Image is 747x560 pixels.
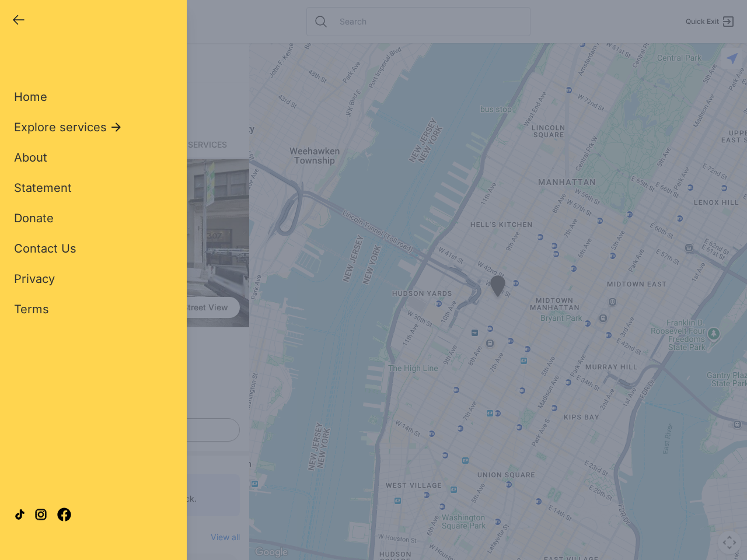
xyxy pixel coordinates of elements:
span: Home [14,90,47,104]
span: Contact Us [14,242,76,256]
button: Explore services [14,119,123,135]
span: Terms [14,302,49,316]
span: Privacy [14,272,55,286]
a: Terms [14,301,49,317]
span: Explore services [14,119,107,135]
a: Donate [14,210,54,226]
a: Home [14,89,47,105]
span: Donate [14,211,54,225]
span: About [14,150,47,164]
a: Privacy [14,271,55,287]
a: Statement [14,180,72,196]
span: Statement [14,181,72,195]
a: Contact Us [14,240,76,257]
a: About [14,149,47,166]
